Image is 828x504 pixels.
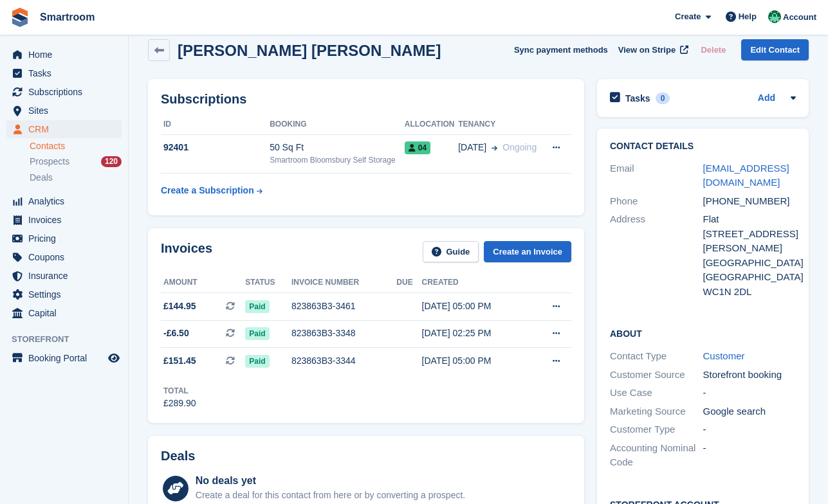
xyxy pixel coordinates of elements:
a: menu [6,211,122,229]
img: Jacob Gabriel [768,10,781,23]
th: Created [422,273,529,293]
div: Contact Type [610,349,703,364]
div: Create a deal for this contact from here or by converting a prospect. [196,489,465,502]
h2: Invoices [161,241,212,262]
div: WC1N 2DL [703,285,796,300]
a: menu [6,102,122,120]
span: Capital [28,304,106,322]
div: Flat [STREET_ADDRESS][PERSON_NAME] [703,212,796,256]
div: Google search [703,404,796,419]
th: Invoice number [291,273,396,293]
div: Total [163,385,196,397]
div: Customer Type [610,422,703,437]
div: [PHONE_NUMBER] [703,194,796,209]
th: Amount [161,273,245,293]
a: Deals [30,171,122,184]
div: Smartroom Bloomsbury Self Storage [270,154,405,166]
div: [GEOGRAPHIC_DATA] [703,256,796,271]
div: 50 Sq Ft [270,141,405,154]
a: menu [6,349,122,367]
img: stora-icon-8386f47178a22dfd0bd8f6a31ec36ba5ce8667c1dd55bd0f319d3a0aa187defe.svg [10,8,30,27]
div: - [703,422,796,437]
a: menu [6,46,122,64]
span: Deals [30,172,53,184]
a: [EMAIL_ADDRESS][DOMAIN_NAME] [703,163,789,188]
h2: Contact Details [610,141,796,152]
div: 92401 [161,141,270,154]
span: Tasks [28,64,106,82]
a: menu [6,64,122,82]
div: [DATE] 05:00 PM [422,300,529,313]
h2: Subscriptions [161,92,571,107]
span: CRM [28,120,106,138]
div: 823863B3-3344 [291,354,396,368]
div: Customer Source [610,368,703,382]
div: Address [610,212,703,299]
div: Accounting Nominal Code [610,441,703,470]
a: Contacts [30,140,122,152]
div: 823863B3-3348 [291,327,396,340]
a: Smartroom [35,6,100,28]
a: Customer [703,350,745,361]
a: menu [6,267,122,285]
a: menu [6,248,122,266]
span: Prospects [30,156,69,168]
div: Storefront booking [703,368,796,382]
div: Marketing Source [610,404,703,419]
a: Edit Contact [741,39,809,60]
span: Settings [28,285,106,303]
span: Paid [245,300,269,313]
h2: About [610,327,796,339]
a: Create an Invoice [484,241,571,262]
div: 823863B3-3461 [291,300,396,313]
span: Home [28,46,106,64]
a: Create a Subscription [161,179,262,203]
th: Status [245,273,291,293]
h2: Tasks [625,93,650,104]
span: Create [675,10,701,23]
a: menu [6,304,122,322]
a: View on Stripe [613,39,691,60]
div: No deals yet [196,473,465,489]
a: menu [6,83,122,101]
button: Delete [695,39,731,60]
span: Sites [28,102,106,120]
span: View on Stripe [618,44,676,57]
span: -£6.50 [163,327,189,340]
span: £151.45 [163,354,196,368]
span: Account [783,11,816,24]
a: Add [758,91,775,106]
th: Booking [270,114,405,135]
div: 120 [101,156,122,167]
div: 0 [656,93,670,104]
a: menu [6,192,122,210]
button: Sync payment methods [514,39,608,60]
span: Storefront [12,333,128,346]
span: Coupons [28,248,106,266]
span: Analytics [28,192,106,210]
h2: Deals [161,449,195,464]
span: Paid [245,355,269,368]
span: 04 [405,141,430,154]
div: £289.90 [163,397,196,410]
a: menu [6,230,122,248]
div: - [703,386,796,401]
span: Help [739,10,757,23]
span: Invoices [28,211,106,229]
span: Subscriptions [28,83,106,101]
div: Create a Subscription [161,184,254,197]
th: Allocation [405,114,458,135]
span: Paid [245,327,269,340]
span: [DATE] [458,141,486,154]
a: Guide [423,241,479,262]
th: Tenancy [458,114,542,135]
div: [GEOGRAPHIC_DATA] [703,270,796,285]
th: Due [396,273,421,293]
div: Phone [610,194,703,209]
div: [DATE] 02:25 PM [422,327,529,340]
span: Pricing [28,230,106,248]
span: Booking Portal [28,349,106,367]
a: Preview store [106,350,122,366]
span: Insurance [28,267,106,285]
a: menu [6,285,122,303]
